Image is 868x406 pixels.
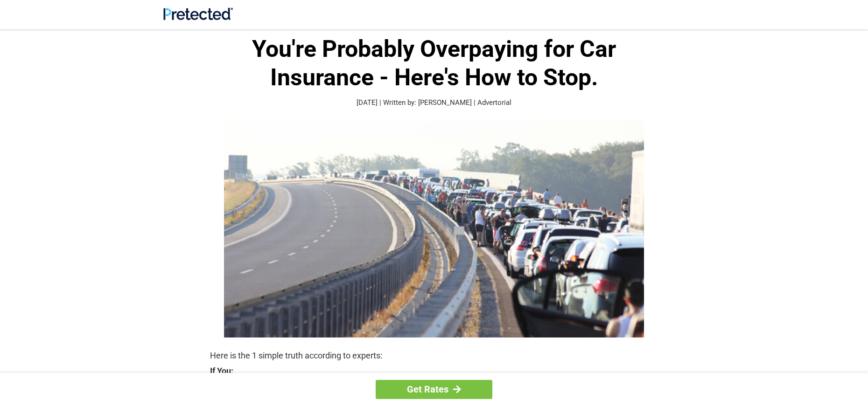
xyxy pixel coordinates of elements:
a: Site Logo [163,13,233,22]
strong: If You: [210,367,658,375]
a: Get Rates [376,380,492,399]
img: Site Logo [163,7,233,20]
h1: You're Probably Overpaying for Car Insurance - Here's How to Stop. [210,35,658,92]
p: [DATE] | Written by: [PERSON_NAME] | Advertorial [210,97,658,108]
p: Here is the 1 simple truth according to experts: [210,349,658,362]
